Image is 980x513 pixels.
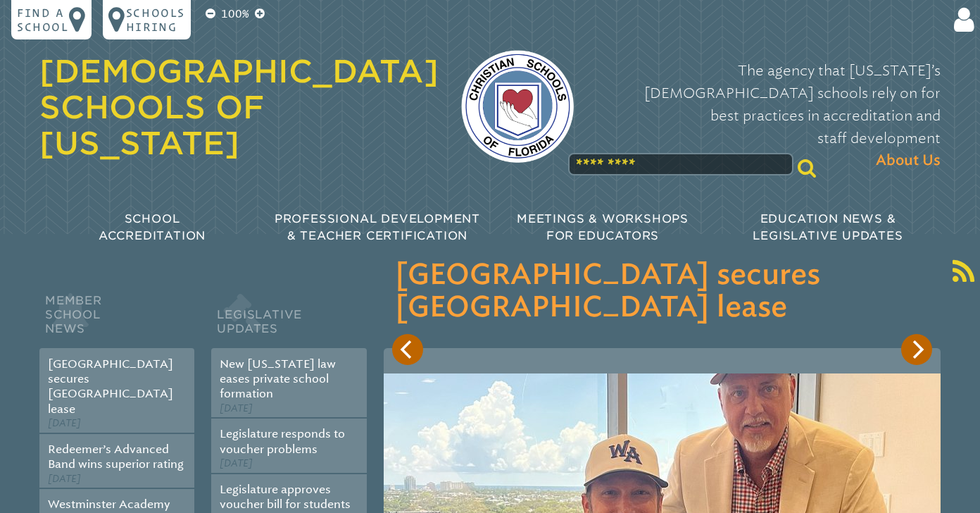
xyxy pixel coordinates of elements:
[753,212,903,242] span: Education News & Legislative Updates
[48,357,173,416] a: [GEOGRAPHIC_DATA] secures [GEOGRAPHIC_DATA] lease
[17,6,69,34] p: Find a school
[218,6,252,23] p: 100%
[39,290,194,348] h2: Member School News
[395,259,929,324] h3: [GEOGRAPHIC_DATA] secures [GEOGRAPHIC_DATA] lease
[211,290,366,348] h2: Legislative Updates
[876,149,941,172] span: About Us
[48,443,184,471] a: Redeemer’s Advanced Band wins superior rating
[220,357,336,401] a: New [US_STATE] law eases private school formation
[275,212,480,242] span: Professional Development & Teacher Certification
[901,334,932,365] button: Next
[48,417,81,429] span: [DATE]
[126,6,185,34] p: Schools Hiring
[461,50,574,163] img: csf-logo-web-colors.png
[517,212,689,242] span: Meetings & Workshops for Educators
[39,53,439,161] a: [DEMOGRAPHIC_DATA] Schools of [US_STATE]
[99,212,206,242] span: School Accreditation
[220,427,345,455] a: Legislature responds to voucher problems
[48,473,81,485] span: [DATE]
[596,59,941,172] p: The agency that [US_STATE]’s [DEMOGRAPHIC_DATA] schools rely on for best practices in accreditati...
[392,334,423,365] button: Previous
[220,457,253,469] span: [DATE]
[220,402,253,414] span: [DATE]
